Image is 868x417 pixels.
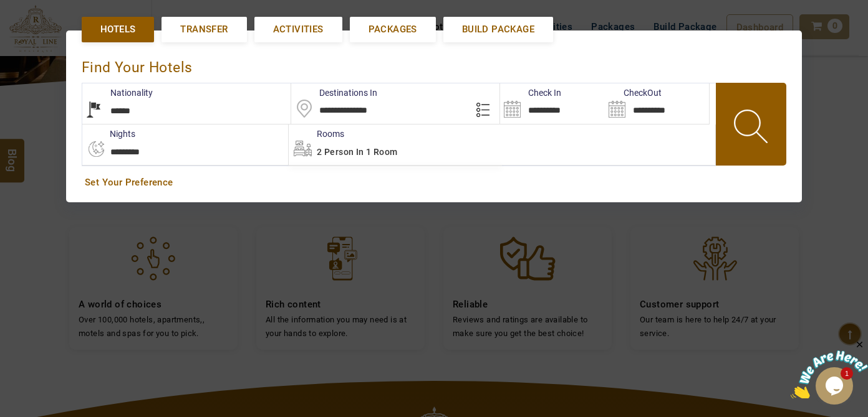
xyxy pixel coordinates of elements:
input: Search [605,83,709,124]
span: Activities [273,23,324,36]
label: Check In [500,87,561,99]
a: Set Your Preference [85,176,783,189]
span: Transfer [180,23,228,36]
label: nights [82,128,135,140]
div: Find Your Hotels [82,46,786,83]
span: 2 Person in 1 Room [317,147,397,157]
label: Destinations In [291,87,377,99]
span: Build Package [462,23,534,36]
label: Rooms [289,128,344,140]
span: Hotels [100,23,135,36]
a: Activities [254,17,342,42]
iframe: chat widget [791,339,868,398]
input: Search [500,83,604,124]
a: Build Package [443,17,553,42]
a: Packages [350,17,436,42]
a: Hotels [82,17,154,42]
label: Nationality [82,87,153,99]
label: CheckOut [605,87,662,99]
span: Packages [369,23,417,36]
a: Transfer [162,17,246,42]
